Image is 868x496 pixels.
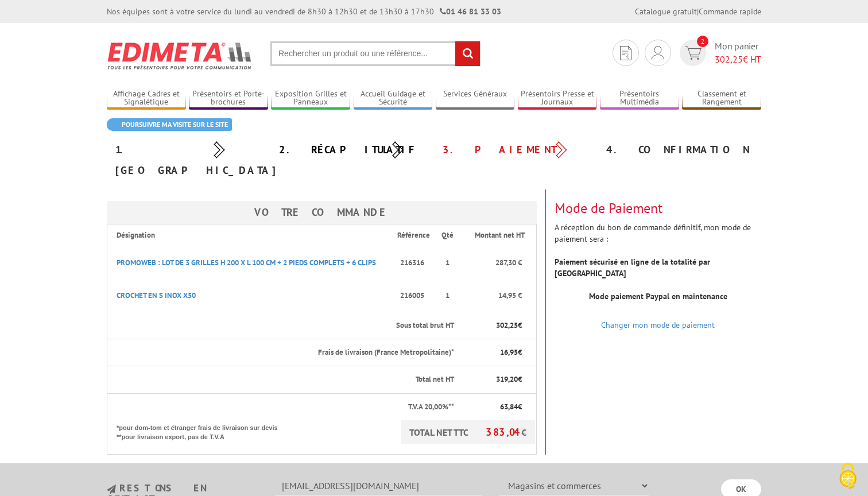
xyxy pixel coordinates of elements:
[601,320,715,330] a: Changer mon mode de paiement
[107,312,455,339] th: Sous total brut HT
[715,53,761,66] span: € HT
[107,201,537,224] h3: Votre Commande
[271,89,350,108] a: Exposition Grilles et Panneaux
[555,257,710,278] strong: Paiement sécurisé en ligne de la totalité par [GEOGRAPHIC_DATA]
[117,402,454,413] p: T.V.A 20,00%**
[500,347,518,357] span: 16,95
[397,285,431,307] p: 216005
[715,40,761,66] span: Mon panier
[107,118,232,131] a: Poursuivre ma visite sur le site
[107,89,186,108] a: Affichage Cadres et Signalétique
[496,320,518,330] span: 302,25
[455,41,480,66] input: rechercher
[682,89,761,108] a: Classement et Rangement
[107,366,455,394] th: Total net HT
[441,258,454,269] p: 1
[117,230,386,241] p: Désignation
[500,402,518,412] span: 63,84
[441,230,454,241] p: Qté
[518,89,597,108] a: Présentoirs Presse et Journaux
[555,201,761,216] h3: Mode de Paiement
[440,6,501,17] strong: 01 46 81 33 03
[107,139,270,181] div: 1. [GEOGRAPHIC_DATA]
[397,252,431,274] p: 216316
[464,374,522,385] p: €
[279,143,417,156] a: 2. Récapitulatif
[275,476,482,495] input: Votre email
[117,258,376,268] a: PROMOWEB : LOT DE 3 GRILLES H 200 X L 100 CM + 2 PIEDS COMPLETS + 6 CLIPS
[117,420,289,441] p: *pour dom-tom et étranger frais de livraison sur devis **pour livraison export, pas de T.V.A
[715,53,743,65] span: 302,25
[589,291,727,301] b: Mode paiement Paypal en maintenance
[464,347,522,358] p: €
[598,139,761,160] div: 4. Confirmation
[486,425,521,439] span: 383,04
[697,36,708,47] span: 2
[107,34,253,77] img: Edimeta
[652,46,664,60] img: devis rapide
[436,89,515,108] a: Services Généraux
[107,485,116,494] img: newsletter.jpg
[397,230,431,241] p: Référence
[117,290,196,300] a: CROCHET EN S INOX X50
[401,420,535,444] p: TOTAL NET TTC €
[107,6,501,17] div: Nos équipes sont à votre service du lundi au vendredi de 8h30 à 12h30 et de 13h30 à 17h30
[699,6,761,17] a: Commande rapide
[464,290,522,301] p: 14,95 €
[677,40,761,66] a: devis rapide 2 Mon panier 302,25€ HT
[464,402,522,413] p: €
[685,46,702,60] img: devis rapide
[464,320,522,331] p: €
[270,41,480,66] input: Rechercher un produit ou une référence...
[354,89,433,108] a: Accueil Guidage et Sécurité
[828,457,868,496] button: Cookies (fenêtre modale)
[107,339,455,366] th: Frais de livraison (France Metropolitaine)*
[546,189,770,326] div: A réception du bon de commande définitif, mon mode de paiement sera :
[464,230,535,241] p: Montant net HT
[434,139,598,160] div: 3. Paiement
[441,290,454,301] p: 1
[635,6,761,17] div: |
[834,462,862,490] img: Cookies (fenêtre modale)
[189,89,268,108] a: Présentoirs et Porte-brochures
[620,46,631,60] img: devis rapide
[496,374,518,384] span: 319,20
[464,258,522,269] p: 287,30 €
[635,6,697,17] a: Catalogue gratuit
[600,89,679,108] a: Présentoirs Multimédia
